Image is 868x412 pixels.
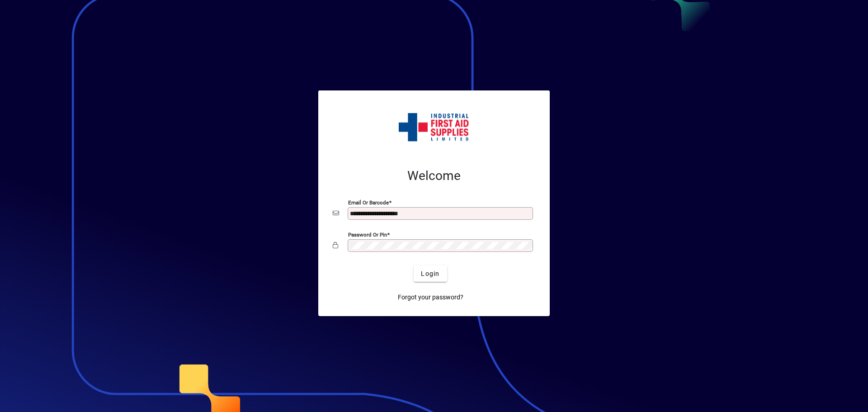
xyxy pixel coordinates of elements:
span: Login [421,269,439,279]
mat-label: Email or Barcode [348,199,389,206]
span: Forgot your password? [398,293,463,302]
a: Forgot your password? [394,289,467,305]
button: Login [414,265,447,282]
h2: Welcome [333,168,535,184]
mat-label: Password or Pin [348,232,387,238]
